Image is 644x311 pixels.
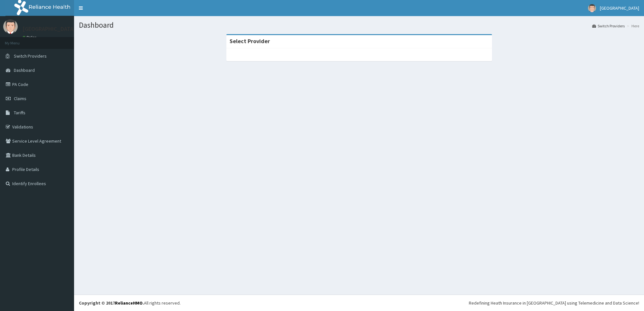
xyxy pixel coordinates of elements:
[14,110,25,116] span: Tariffs
[3,19,18,34] img: User Image
[592,23,625,29] a: Switch Providers
[600,5,639,11] span: [GEOGRAPHIC_DATA]
[14,67,35,73] span: Dashboard
[115,300,143,306] a: RelianceHMO
[23,35,38,40] a: Online
[79,300,144,306] strong: Copyright © 2017 .
[74,295,644,311] footer: All rights reserved.
[14,96,26,101] span: Claims
[23,26,76,32] p: [GEOGRAPHIC_DATA]
[230,37,270,45] strong: Select Provider
[625,23,639,29] li: Here
[14,53,47,59] span: Switch Providers
[469,300,639,306] div: Redefining Heath Insurance in [GEOGRAPHIC_DATA] using Telemedicine and Data Science!
[588,4,596,12] img: User Image
[79,21,639,29] h1: Dashboard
